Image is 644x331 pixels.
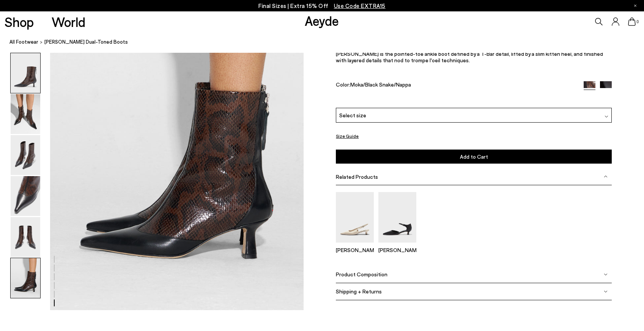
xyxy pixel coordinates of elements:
[334,2,386,9] span: Navigate to /collections/ss25-final-sizes
[336,271,387,277] span: Product Composition
[339,111,366,119] span: Select size
[305,13,339,28] a: Aeyde
[636,20,639,24] span: 0
[9,38,38,46] a: All Footwear
[336,81,575,90] div: Color:
[11,217,40,257] img: Sila Dual-Toned Boots - Image 5
[460,153,488,160] span: Add to Cart
[11,94,40,134] img: Sila Dual-Toned Boots - Image 2
[11,258,40,298] img: Sila Dual-Toned Boots - Image 6
[11,176,40,216] img: Sila Dual-Toned Boots - Image 4
[52,15,85,28] a: World
[336,131,359,141] button: Size Guide
[378,247,416,253] p: [PERSON_NAME]
[605,115,608,118] img: svg%3E
[336,237,374,253] a: Catrina Slingback Pumps [PERSON_NAME]
[350,81,411,88] span: Moka/Black Snake/Nappa
[336,50,612,63] p: [PERSON_NAME] is the pointed-toe ankle boot defined by a T-Bar detail, lifted by a slim kitten he...
[11,135,40,175] img: Sila Dual-Toned Boots - Image 3
[378,237,416,253] a: Tillie Ankle Strap Pumps [PERSON_NAME]
[336,288,382,295] span: Shipping + Returns
[336,173,378,180] span: Related Products
[378,192,416,242] img: Tillie Ankle Strap Pumps
[258,1,386,11] p: Final Sizes | Extra 15% Off
[11,53,40,93] img: Sila Dual-Toned Boots - Image 1
[604,290,608,293] img: svg%3E
[336,150,612,164] button: Add to Cart
[5,15,34,28] a: Shop
[604,273,608,276] img: svg%3E
[336,247,374,253] p: [PERSON_NAME]
[628,17,636,26] a: 0
[44,38,128,46] span: [PERSON_NAME] Dual-Toned Boots
[336,192,374,242] img: Catrina Slingback Pumps
[9,32,644,53] nav: breadcrumb
[604,175,608,178] img: svg%3E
